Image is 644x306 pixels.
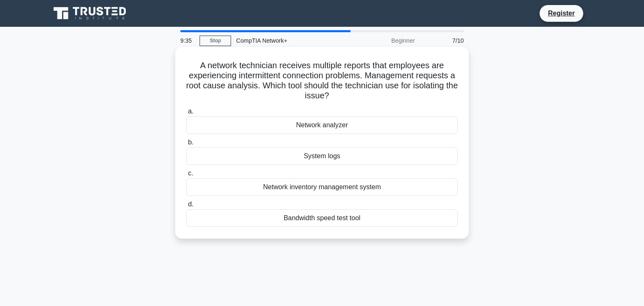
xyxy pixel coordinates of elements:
div: System logs [186,147,458,165]
div: Network analyzer [186,116,458,134]
span: b. [188,139,193,146]
span: d. [188,201,193,208]
span: a. [188,108,193,115]
div: Network inventory management system [186,178,458,196]
div: 9:35 [175,32,200,49]
a: Stop [200,36,231,46]
h5: A network technician receives multiple reports that employees are experiencing intermittent conne... [185,60,459,101]
span: c. [188,170,193,177]
div: CompTIA Network+ [231,32,346,49]
div: Bandwidth speed test tool [186,209,458,227]
div: Beginner [346,32,420,49]
div: 7/10 [420,32,469,49]
a: Register [543,8,580,18]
